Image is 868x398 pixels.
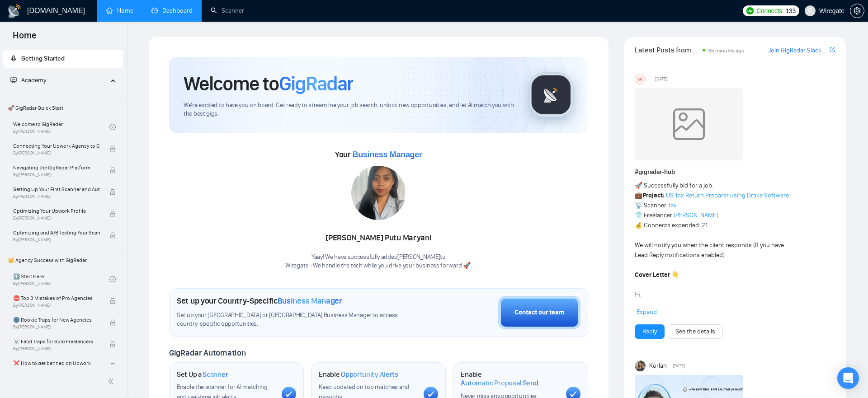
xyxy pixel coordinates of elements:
p: Wiregate - We handle the tech while you drive your business forward 🚀 . [285,262,472,270]
span: Business Manager [352,150,422,159]
span: rocket [10,55,17,61]
span: ☠️ Fatal Traps for Solo Freelancers [13,337,100,346]
span: 133 [786,6,796,16]
span: Home [5,29,44,48]
a: searchScanner [211,7,244,14]
span: GigRadar [279,71,353,96]
img: 1705910460506-WhatsApp%20Image%202024-01-22%20at%2015.55.56.jpeg [351,166,406,220]
a: 1️⃣ Start HereBy[PERSON_NAME] [13,269,109,289]
span: setting [850,7,864,14]
span: Academy [10,76,46,84]
div: Open Intercom Messenger [837,367,859,389]
span: Setting Up Your First Scanner and Auto-Bidder [13,185,100,194]
span: We're excited to have you on board. Get ready to streamline your job search, unlock new opportuni... [184,101,514,118]
span: By [PERSON_NAME] [13,194,100,199]
img: Korlan [635,361,646,371]
span: double-left [108,377,117,386]
span: [DATE] [673,362,685,370]
span: Opportunity Alerts [341,370,398,379]
span: Korlan [649,361,667,371]
div: US [635,74,645,84]
a: Tax [668,201,677,209]
button: See the details [668,324,723,339]
h1: Enable [319,370,398,379]
div: [PERSON_NAME] Putu Maryani [285,230,472,246]
span: Optimizing and A/B Testing Your Scanner for Better Results [13,228,100,237]
img: gigradar-logo.png [528,72,574,117]
span: By [PERSON_NAME] [13,237,100,243]
a: homeHome [106,7,133,14]
span: lock [109,189,116,195]
span: Your [335,150,422,159]
span: lock [109,167,116,173]
h1: Set up your Country-Specific [177,296,342,306]
button: setting [850,4,864,18]
span: Expand [637,308,657,316]
span: lock [109,145,116,152]
a: See the details [675,327,715,337]
span: check-circle [109,124,116,130]
h1: Set Up a [177,370,228,379]
span: Connecting Your Upwork Agency to GigRadar [13,141,100,150]
span: lock [109,232,116,239]
span: export [830,46,835,53]
span: 👑 Agency Success with GigRadar [4,251,122,269]
span: Business Manager [278,296,342,306]
span: By [PERSON_NAME] [13,303,100,308]
span: 🌚 Rookie Traps for New Agencies [13,315,100,324]
span: Academy [21,76,46,84]
span: fund-projection-screen [10,77,17,83]
a: Welcome to GigRadarBy[PERSON_NAME] [13,117,109,137]
div: Yaay! We have successfully added [PERSON_NAME] to [285,253,472,270]
a: dashboardDashboard [151,7,193,14]
span: Automatic Proposal Send [461,379,538,388]
span: By [PERSON_NAME] [13,150,100,156]
span: ⛔ Top 3 Mistakes of Pro Agencies [13,294,100,303]
strong: Cover Letter 👇 [635,271,679,279]
img: logo [7,4,22,19]
span: Connects: [756,6,783,16]
span: ❌ How to get banned on Upwork [13,359,100,368]
strong: Project: [642,192,665,199]
span: [DATE] [655,75,667,83]
span: Optimizing Your Upwork Profile [13,206,100,215]
span: 🚀 GigRadar Quick Start [4,99,122,117]
a: Join GigRadar Slack Community [768,46,828,56]
button: Reply [635,324,665,339]
img: upwork-logo.png [746,7,754,14]
a: export [830,46,835,54]
h1: Enable [461,370,558,388]
button: Contact our team [498,296,580,329]
img: weqQh+iSagEgQAAAABJRU5ErkJggg== [635,88,743,160]
a: US Tax Return Preparer using Drake Software [666,192,789,199]
span: By [PERSON_NAME] [13,324,100,330]
span: lock [109,341,116,347]
a: [PERSON_NAME] [674,211,718,219]
span: lock [109,319,116,326]
h1: # gigradar-hub [635,167,835,177]
span: Getting Started [21,55,65,62]
span: Set up your [GEOGRAPHIC_DATA] or [GEOGRAPHIC_DATA] Business Manager to access country-specific op... [177,311,419,328]
span: By [PERSON_NAME] [13,215,100,221]
span: 35 minutes ago [708,47,745,54]
span: GigRadar Automation [169,348,245,358]
span: Latest Posts from the GigRadar Community [635,44,700,56]
span: Scanner [203,370,228,379]
a: setting [850,7,864,14]
li: Getting Started [3,50,123,68]
span: Navigating the GigRadar Platform [13,163,100,172]
span: lock [109,363,116,369]
span: lock [109,211,116,217]
span: user [807,8,813,14]
span: By [PERSON_NAME] [13,346,100,351]
span: lock [109,298,116,304]
a: Reply [642,327,657,337]
div: Contact our team [514,308,564,318]
span: check-circle [109,276,116,282]
span: By [PERSON_NAME] [13,172,100,178]
h1: Welcome to [184,71,353,96]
